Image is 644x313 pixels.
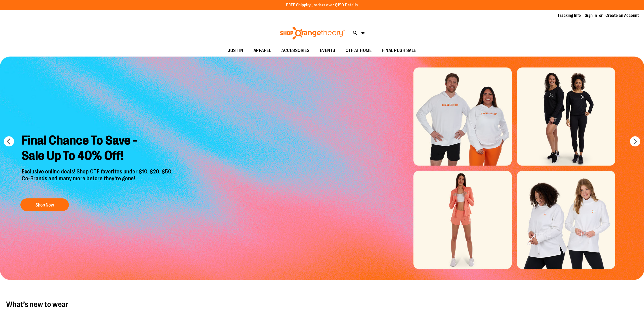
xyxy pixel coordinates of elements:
[4,136,14,146] button: prev
[254,45,271,56] span: APPAREL
[345,3,358,7] a: Details
[281,45,310,56] span: ACCESSORIES
[630,136,640,146] button: next
[18,129,178,214] a: Final Chance To Save -Sale Up To 40% Off! Exclusive online deals! Shop OTF favorites under $10, $...
[585,13,597,18] a: Sign In
[20,198,69,211] button: Shop Now
[605,13,639,18] a: Create an Account
[558,13,581,18] a: Tracking Info
[18,129,178,168] h2: Final Chance To Save - Sale Up To 40% Off!
[346,45,372,56] span: OTF AT HOME
[18,168,178,193] p: Exclusive online deals! Shop OTF favorites under $10, $20, $50, Co-Brands and many more before th...
[320,45,335,56] span: EVENTS
[279,27,345,39] img: Shop Orangetheory
[382,45,416,56] span: FINAL PUSH SALE
[286,2,358,8] p: FREE Shipping, orders over $150.
[6,300,638,308] h2: What’s new to wear
[228,45,243,56] span: JUST IN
